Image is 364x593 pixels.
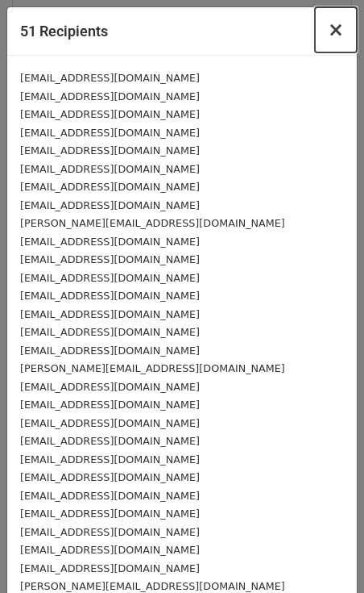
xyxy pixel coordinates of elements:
small: [EMAIL_ADDRESS][DOMAIN_NAME] [20,236,200,248]
small: [EMAIL_ADDRESS][DOMAIN_NAME] [20,72,200,84]
small: [PERSON_NAME][EMAIL_ADDRESS][DOMAIN_NAME] [20,217,285,229]
small: [EMAIL_ADDRESS][DOMAIN_NAME] [20,381,200,393]
iframe: Chat Widget [283,516,364,593]
small: [EMAIL_ADDRESS][DOMAIN_NAME] [20,471,200,483]
span: × [328,19,344,41]
small: [EMAIL_ADDRESS][DOMAIN_NAME] [20,326,200,338]
button: Close [315,7,357,52]
small: [EMAIL_ADDRESS][DOMAIN_NAME] [20,108,200,120]
small: [EMAIL_ADDRESS][DOMAIN_NAME] [20,127,200,139]
small: [EMAIL_ADDRESS][DOMAIN_NAME] [20,253,200,265]
small: [EMAIL_ADDRESS][DOMAIN_NAME] [20,163,200,175]
small: [EMAIL_ADDRESS][DOMAIN_NAME] [20,144,200,157]
small: [EMAIL_ADDRESS][DOMAIN_NAME] [20,345,200,357]
small: [EMAIL_ADDRESS][DOMAIN_NAME] [20,453,200,466]
small: [EMAIL_ADDRESS][DOMAIN_NAME] [20,290,200,302]
small: [EMAIL_ADDRESS][DOMAIN_NAME] [20,507,200,520]
h5: 51 Recipients [20,20,108,42]
small: [EMAIL_ADDRESS][DOMAIN_NAME] [20,562,200,574]
small: [EMAIL_ADDRESS][DOMAIN_NAME] [20,199,200,211]
small: [PERSON_NAME][EMAIL_ADDRESS][DOMAIN_NAME] [20,362,285,374]
small: [EMAIL_ADDRESS][DOMAIN_NAME] [20,417,200,429]
small: [EMAIL_ADDRESS][DOMAIN_NAME] [20,308,200,320]
small: [PERSON_NAME][EMAIL_ADDRESS][DOMAIN_NAME] [20,580,285,592]
small: [EMAIL_ADDRESS][DOMAIN_NAME] [20,435,200,447]
small: [EMAIL_ADDRESS][DOMAIN_NAME] [20,399,200,411]
small: [EMAIL_ADDRESS][DOMAIN_NAME] [20,272,200,284]
small: [EMAIL_ADDRESS][DOMAIN_NAME] [20,544,200,556]
small: [EMAIL_ADDRESS][DOMAIN_NAME] [20,526,200,538]
small: [EMAIL_ADDRESS][DOMAIN_NAME] [20,181,200,193]
small: [EMAIL_ADDRESS][DOMAIN_NAME] [20,490,200,502]
small: [EMAIL_ADDRESS][DOMAIN_NAME] [20,90,200,102]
